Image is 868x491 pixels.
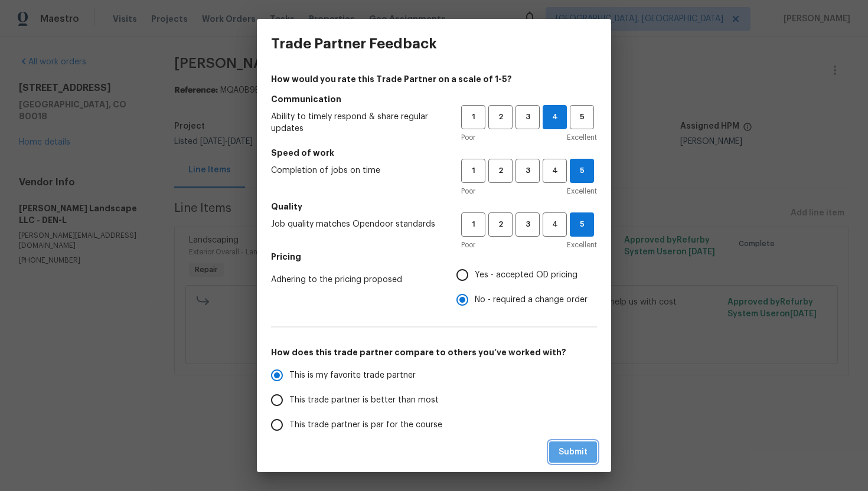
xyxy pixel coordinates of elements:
[475,269,577,281] span: Yes - accepted OD pricing
[571,110,593,124] span: 5
[271,274,438,286] span: Adhering to the pricing proposed
[271,201,597,212] h5: Quality
[567,185,597,197] span: Excellent
[289,419,442,431] span: This trade partner is par for the course
[488,212,513,237] button: 2
[567,239,597,251] span: Excellent
[461,185,475,197] span: Poor
[461,132,475,143] span: Poor
[462,164,484,178] span: 1
[461,105,485,129] button: 1
[488,105,513,129] button: 2
[488,159,513,183] button: 2
[271,218,442,230] span: Job quality matches Opendoor standards
[271,363,597,487] div: How does this trade partner compare to others you’ve worked with?
[567,132,597,143] span: Excellent
[517,164,539,178] span: 3
[271,35,437,52] h3: Trade Partner Feedback
[570,105,594,129] button: 5
[271,111,442,135] span: Ability to timely respond & share regular updates
[490,110,511,124] span: 2
[544,164,566,178] span: 4
[570,159,594,183] button: 5
[461,239,475,251] span: Poor
[515,159,540,183] button: 3
[543,105,567,129] button: 4
[490,164,511,178] span: 2
[475,294,588,306] span: No - required a change order
[271,165,442,176] span: Completion of jobs on time
[461,159,485,183] button: 1
[289,394,439,407] span: This trade partner is better than most
[271,93,597,105] h5: Communication
[462,110,484,124] span: 1
[462,218,484,231] span: 1
[570,212,594,237] button: 5
[456,263,597,312] div: Pricing
[549,441,597,463] button: Submit
[289,369,416,382] span: This is my favorite trade partner
[515,105,540,129] button: 3
[271,346,597,358] h5: How does this trade partner compare to others you’ve worked with?
[271,147,597,159] h5: Speed of work
[570,164,593,178] span: 5
[517,110,539,124] span: 3
[271,251,597,263] h5: Pricing
[490,218,511,231] span: 2
[543,110,566,124] span: 4
[271,73,597,85] h4: How would you rate this Trade Partner on a scale of 1-5?
[461,212,485,237] button: 1
[544,218,566,231] span: 4
[543,212,567,237] button: 4
[515,212,540,237] button: 3
[543,159,567,183] button: 4
[517,218,539,231] span: 3
[570,218,593,231] span: 5
[559,445,588,460] span: Submit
